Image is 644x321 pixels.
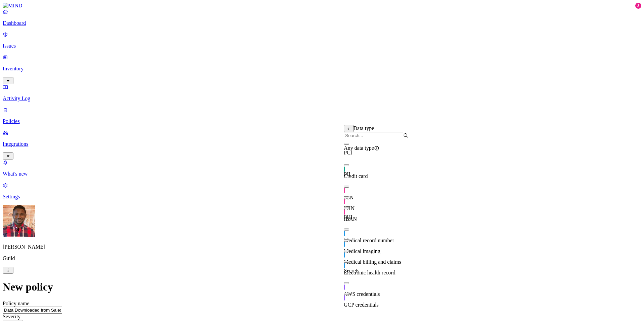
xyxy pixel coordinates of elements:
[3,307,62,314] input: name
[3,314,20,319] label: Severity
[344,252,345,258] img: phi-line
[344,263,345,268] img: phi-line
[3,130,641,158] a: Integrations
[344,150,409,156] div: PCI
[344,284,345,290] img: secret-line
[3,141,641,147] p: Integrations
[3,255,641,261] p: Guild
[3,84,641,102] a: Activity Log
[3,194,641,200] p: Settings
[354,125,374,131] span: Data type
[344,145,374,151] span: Any data type
[3,9,641,26] a: Dashboard
[344,167,345,172] img: pci-line
[344,188,345,193] img: pii-line
[3,244,641,250] p: [PERSON_NAME]
[3,43,641,49] p: Issues
[344,132,403,139] input: Search...
[3,3,641,9] a: MIND
[3,107,641,124] a: Policies
[3,171,641,177] p: What's new
[3,159,641,177] a: What's new
[3,54,641,83] a: Inventory
[3,182,641,200] a: Settings
[3,20,641,26] p: Dashboard
[635,3,641,9] div: 3
[344,302,379,308] span: GCP credentials
[344,231,345,236] img: phi-line
[344,171,409,177] div: PII
[344,214,409,220] div: PHI
[3,118,641,124] p: Policies
[344,199,345,204] img: pii-line
[3,301,30,306] label: Policy name
[3,205,35,237] img: Charles Sawadogo
[344,209,345,215] img: pii-line
[344,242,345,247] img: phi-line
[3,66,641,72] p: Inventory
[344,295,345,301] img: secret-line
[3,3,22,9] img: MIND
[3,281,641,293] h1: New policy
[3,95,641,102] p: Activity Log
[344,268,409,274] div: Secrets
[3,31,641,49] a: Issues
